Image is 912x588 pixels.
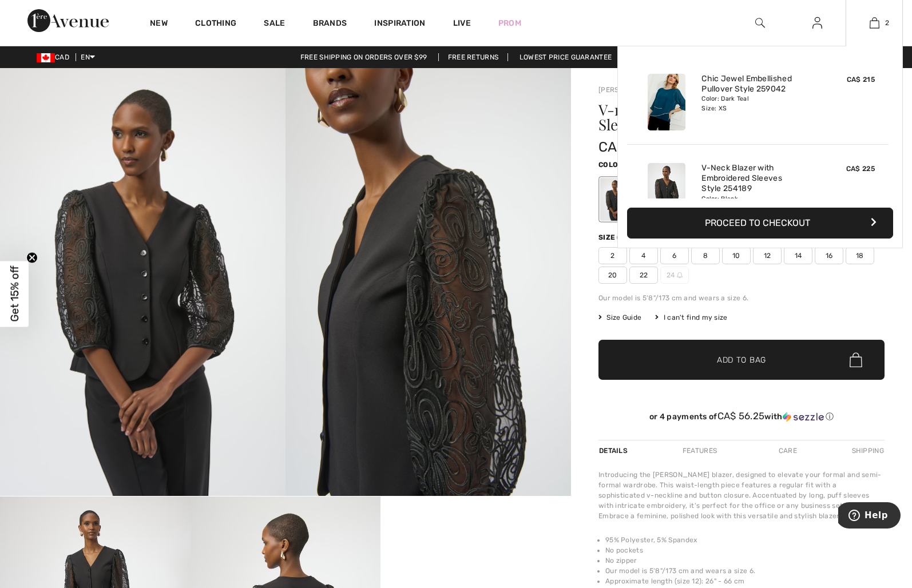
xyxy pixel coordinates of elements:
a: Free shipping on orders over $99 [291,53,437,61]
li: Approximate length (size 12): 26" - 66 cm [605,576,885,586]
span: CA$ 56.25 [717,410,765,422]
a: New [150,18,168,30]
span: CAD [37,53,74,61]
span: 18 [846,247,874,264]
span: 2 [598,247,627,264]
div: Details [598,440,631,461]
img: My Bag [870,16,879,30]
div: Color: Black Size: 2 [701,194,814,213]
img: search the website [755,16,765,30]
div: I can't find my size [655,312,727,323]
img: V-Neck Blazer with Embroidered Sleeves Style 254189 [648,163,685,220]
span: 10 [722,247,751,264]
button: Add to Bag [598,340,885,380]
span: CA$ 215 [847,76,875,84]
button: Close teaser [26,252,38,264]
a: Live [453,17,471,29]
img: Sezzle [783,412,824,422]
img: Chic Jewel Embellished Pullover Style 259042 [648,74,685,130]
a: Sign In [803,16,831,30]
span: 12 [753,247,782,264]
span: Get 15% off [8,266,21,322]
img: My Info [812,16,822,30]
span: EN [81,53,95,61]
div: or 4 payments ofCA$ 56.25withSezzle Click to learn more about Sezzle [598,411,885,426]
span: 4 [629,247,658,264]
div: Introducing the [PERSON_NAME] blazer, designed to elevate your formal and semi-formal wardrobe. T... [598,470,885,521]
li: No zipper [605,555,885,566]
span: Add to Bag [717,354,766,366]
div: Our model is 5'8"/173 cm and wears a size 6. [598,293,885,303]
span: 6 [660,247,689,264]
a: Brands [313,18,347,30]
a: Free Returns [438,53,509,61]
span: CA$ 225 [846,165,875,173]
span: Color: [598,161,625,169]
span: 2 [885,18,889,28]
span: 22 [629,267,658,284]
div: or 4 payments of with [598,411,885,422]
img: V-Neck Blazer with Embroidered Sleeves Style 254189. 2 [286,68,571,496]
span: 8 [691,247,720,264]
span: 16 [815,247,843,264]
li: Our model is 5'8"/173 cm and wears a size 6. [605,566,885,576]
div: Black [600,178,630,221]
img: Bag.svg [850,352,862,367]
div: Shipping [849,440,885,461]
a: Sale [264,18,285,30]
iframe: Opens a widget where you can find more information [838,502,901,531]
img: ring-m.svg [677,272,683,278]
a: 2 [846,16,902,30]
span: 20 [598,267,627,284]
a: Prom [498,17,521,29]
span: CA$ 225 [598,139,654,155]
a: Lowest Price Guarantee [510,53,621,61]
img: Canadian Dollar [37,53,55,62]
h1: V-neck Blazer With Embroidered Sleeves Style 254189 [598,102,837,132]
a: Chic Jewel Embellished Pullover Style 259042 [701,74,814,94]
li: 95% Polyester, 5% Spandex [605,535,885,545]
a: Clothing [195,18,236,30]
div: Care [769,440,807,461]
img: 1ère Avenue [27,9,109,32]
div: Color: Dark Teal Size: XS [701,94,814,113]
a: V-Neck Blazer with Embroidered Sleeves Style 254189 [701,163,814,194]
button: Proceed to Checkout [627,208,893,239]
span: 24 [660,267,689,284]
div: Size ([GEOGRAPHIC_DATA]/[GEOGRAPHIC_DATA]): [598,232,790,243]
span: 14 [784,247,812,264]
span: Size Guide [598,312,641,323]
li: No pockets [605,545,885,555]
span: Inspiration [374,18,425,30]
a: [PERSON_NAME] [598,86,656,94]
div: Features [673,440,727,461]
